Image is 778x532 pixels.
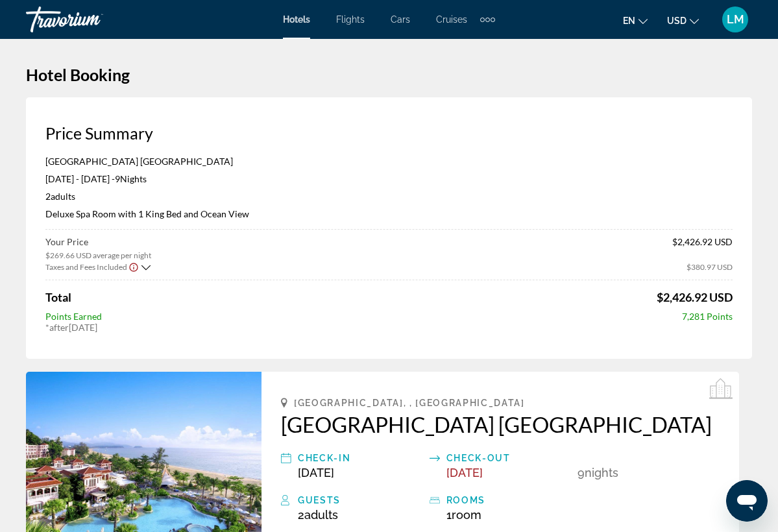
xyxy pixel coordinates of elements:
span: [DATE] [298,466,334,479]
span: Room [452,508,481,522]
iframe: Button to launch messaging window [726,480,768,522]
span: Your Price [45,236,151,247]
span: [GEOGRAPHIC_DATA], , [GEOGRAPHIC_DATA] [294,398,525,408]
span: [DATE] [446,466,483,479]
button: Show Taxes and Fees disclaimer [128,261,139,272]
a: Cars [391,14,410,25]
span: 7,281 Points [682,311,733,322]
button: Change language [623,11,648,30]
span: 9 [577,466,585,479]
button: Show Taxes and Fees breakdown [45,260,151,273]
span: $380.97 USD [687,262,733,272]
div: rooms [446,492,572,508]
span: after [49,322,69,333]
span: 2 [45,191,75,202]
a: Cruises [436,14,467,25]
div: * [DATE] [45,322,733,333]
p: [DATE] - [DATE] - [45,173,733,184]
span: 1 [446,508,481,522]
span: Nights [120,173,147,184]
div: Check-out [446,450,572,466]
a: Flights [336,14,365,25]
div: Check-in [298,450,423,466]
span: 9 [115,173,120,184]
span: USD [667,16,687,26]
span: LM [727,13,744,26]
button: Extra navigation items [480,9,495,30]
span: $2,426.92 USD [657,290,733,304]
a: Travorium [26,3,156,36]
p: [GEOGRAPHIC_DATA] [GEOGRAPHIC_DATA] [45,156,733,167]
h1: Hotel Booking [26,65,752,84]
span: 2 [298,508,338,522]
span: Total [45,290,71,304]
p: Deluxe Spa Room with 1 King Bed and Ocean View [45,208,733,219]
button: User Menu [718,6,752,33]
span: Adults [51,191,75,202]
span: $269.66 USD average per night [45,250,151,260]
span: Taxes and Fees Included [45,262,127,272]
span: Points Earned [45,311,102,322]
span: $2,426.92 USD [672,236,733,260]
span: en [623,16,635,26]
h3: Price Summary [45,123,733,143]
div: Guests [298,492,423,508]
a: [GEOGRAPHIC_DATA] [GEOGRAPHIC_DATA] [281,411,720,437]
span: Adults [304,508,338,522]
span: Nights [585,466,618,479]
a: Hotels [283,14,310,25]
button: Change currency [667,11,699,30]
